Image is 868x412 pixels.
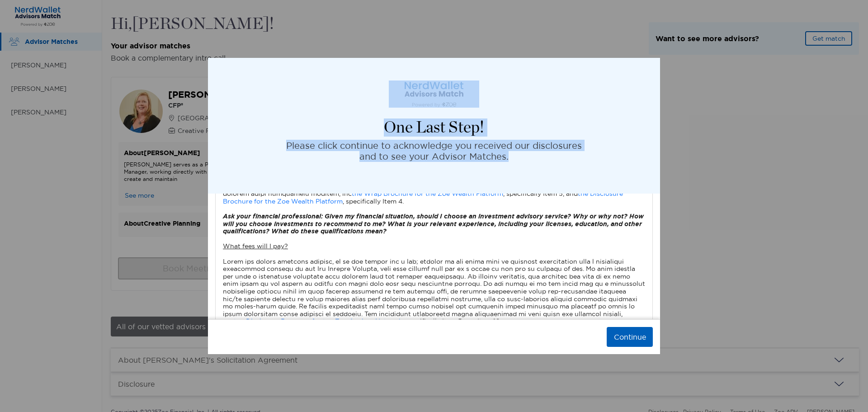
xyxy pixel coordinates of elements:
[352,189,503,198] a: the Wrap Brochure for the Zoe Wealth Platform
[223,212,644,235] i: Ask your financial professional: Given my financial situation, should I choose an investment advi...
[384,118,484,137] h4: One Last Step!
[286,140,582,162] p: Please click continue to acknowledge you received our disclosures and to see your Advisor Matches.
[389,81,479,108] img: logo
[223,189,623,205] a: the Disclosure Brochure for the Zoe Wealth Platform
[234,317,402,325] a: the Disclosure Brochure for the Zoe Advisor Network
[208,58,660,354] div: modal
[607,327,653,347] button: Continue
[223,242,288,250] u: What fees will I pay?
